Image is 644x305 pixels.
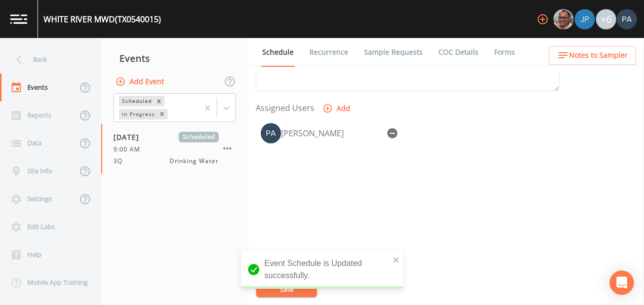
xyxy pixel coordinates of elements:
div: In Progress [119,109,156,120]
img: e2d790fa78825a4bb76dcb6ab311d44c [553,9,574,29]
div: Events [101,46,248,71]
div: Remove In Progress [156,109,168,120]
div: Open Intercom Messenger [610,271,634,295]
div: Event Schedule is Updated successfully. [241,250,403,289]
img: b17d2fe1905336b00f7c80abca93f3e1 [617,9,637,29]
div: Mike Franklin [553,9,574,29]
div: +6 [596,9,616,29]
a: COC Details [437,38,480,66]
span: 3Q [113,157,129,166]
a: Sample Requests [363,38,424,66]
div: Remove Scheduled [153,96,165,106]
a: Forms [493,38,516,66]
label: Assigned Users [256,102,314,114]
a: Schedule [261,38,295,67]
a: Recurrence [308,38,350,66]
img: logo [10,14,27,24]
a: [DATE]Scheduled9:00 AM3QDrinking Water [101,124,248,174]
div: Joshua gere Paul [574,9,595,29]
span: [DATE] [113,132,146,142]
span: Notes to Sampler [569,49,628,62]
span: Drinking Water [170,157,219,166]
span: Scheduled [179,132,219,142]
img: 41241ef155101aa6d92a04480b0d0000 [575,9,595,29]
button: Add [320,99,354,118]
button: Notes to Sampler [549,46,636,65]
span: 9:00 AM [113,145,146,154]
button: Add Event [113,72,168,91]
div: [PERSON_NAME] [281,127,382,139]
div: WHITE RIVER MWD (TX0540015) [44,13,161,25]
button: close [393,253,400,265]
img: b17d2fe1905336b00f7c80abca93f3e1 [261,123,281,143]
div: Scheduled [119,96,153,106]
